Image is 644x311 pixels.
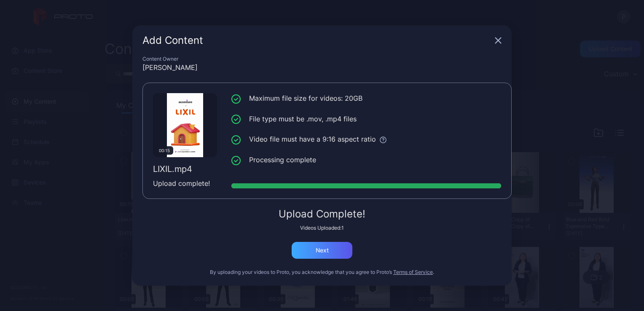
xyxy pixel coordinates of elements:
div: 00:15 [156,146,173,155]
li: Processing complete [231,155,501,165]
button: Terms of Service [393,269,433,276]
div: LIXIL.mp4 [153,164,217,174]
div: Next [316,247,329,254]
button: Next [292,242,352,259]
li: Video file must have a 9:16 aspect ratio [231,134,501,145]
li: Maximum file size for videos: 20GB [231,93,501,104]
div: By uploading your videos to Proto, you acknowledge that you agree to Proto’s . [142,269,502,276]
div: Content Owner [142,56,502,62]
div: Upload complete! [153,178,217,188]
div: Add Content [142,35,491,46]
div: Upload Complete! [142,209,502,219]
div: [PERSON_NAME] [142,62,502,72]
li: File type must be .mov, .mp4 files [231,114,501,124]
div: Videos Uploaded: 1 [142,225,502,231]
